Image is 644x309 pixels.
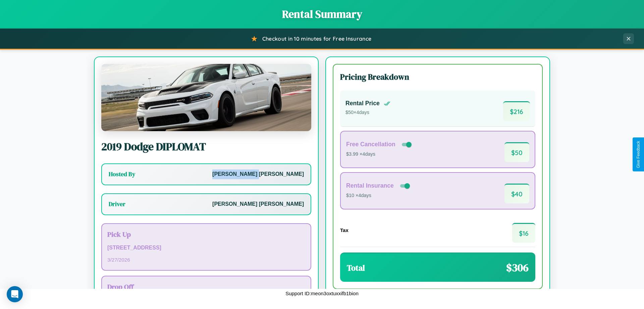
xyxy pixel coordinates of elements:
[345,100,380,107] h4: Rental Price
[285,289,359,298] p: Support ID: meon3oxtuxxifb1bion
[262,35,371,42] span: Checkout in 10 minutes for Free Insurance
[7,286,23,302] div: Open Intercom Messenger
[504,184,529,203] span: $ 40
[109,200,125,208] h3: Driver
[506,260,529,275] span: $ 306
[107,282,305,292] h3: Drop Off
[346,141,395,148] h4: Free Cancellation
[107,243,305,253] p: [STREET_ADDRESS]
[636,141,641,168] div: Give Feedback
[340,227,348,233] h4: Tax
[101,139,311,154] h2: 2019 Dodge DIPLOMAT
[212,199,304,209] p: [PERSON_NAME] [PERSON_NAME]
[346,182,394,189] h4: Rental Insurance
[504,142,529,162] span: $ 50
[340,71,535,82] h3: Pricing Breakdown
[346,150,413,159] p: $3.99 × 4 days
[346,191,411,200] p: $10 × 4 days
[347,262,365,273] h3: Total
[503,101,530,121] span: $ 216
[109,170,135,178] h3: Hosted By
[345,108,390,117] p: $ 50 × 4 days
[212,169,304,179] p: [PERSON_NAME] [PERSON_NAME]
[107,229,305,239] h3: Pick Up
[512,223,535,243] span: $ 16
[107,255,305,264] p: 3 / 27 / 2026
[101,64,311,131] img: Dodge DIPLOMAT
[7,7,637,22] h1: Rental Summary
